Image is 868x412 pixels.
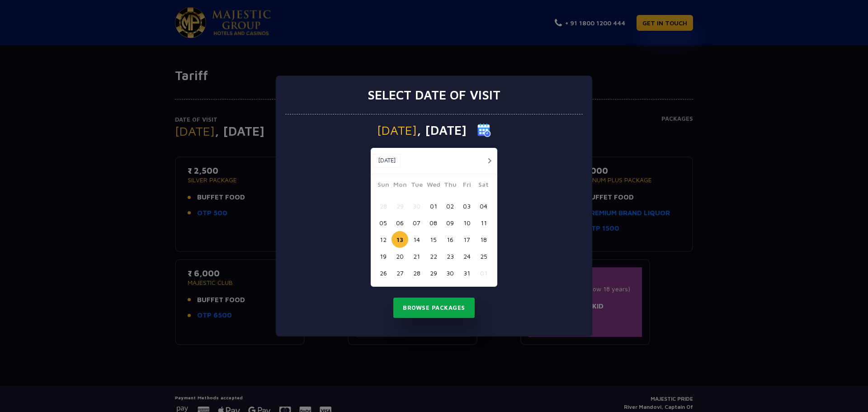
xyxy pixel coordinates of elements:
[442,265,458,281] button: 30
[475,198,492,214] button: 04
[375,265,392,281] button: 26
[475,248,492,265] button: 25
[425,180,442,192] span: Wed
[475,180,492,192] span: Sat
[392,180,408,192] span: Mon
[408,265,425,281] button: 28
[392,265,408,281] button: 27
[375,198,392,214] button: 28
[425,265,442,281] button: 29
[458,231,475,248] button: 17
[408,180,425,192] span: Tue
[458,265,475,281] button: 31
[475,214,492,231] button: 11
[475,231,492,248] button: 18
[458,214,475,231] button: 10
[392,248,408,265] button: 20
[408,248,425,265] button: 21
[408,231,425,248] button: 14
[375,180,392,192] span: Sun
[442,248,458,265] button: 23
[377,124,417,137] span: [DATE]
[442,180,458,192] span: Thu
[392,198,408,214] button: 29
[373,154,401,167] button: [DATE]
[375,231,392,248] button: 12
[458,180,475,192] span: Fri
[408,198,425,214] button: 30
[425,214,442,231] button: 08
[442,231,458,248] button: 16
[408,214,425,231] button: 07
[392,214,408,231] button: 06
[375,248,392,265] button: 19
[425,231,442,248] button: 15
[368,87,500,103] h3: Select date of visit
[425,198,442,214] button: 01
[392,231,408,248] button: 13
[442,198,458,214] button: 02
[375,214,392,231] button: 05
[393,298,475,318] button: Browse Packages
[475,265,492,281] button: 01
[477,123,491,137] img: calender icon
[458,198,475,214] button: 03
[425,248,442,265] button: 22
[458,248,475,265] button: 24
[442,214,458,231] button: 09
[417,124,467,137] span: , [DATE]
